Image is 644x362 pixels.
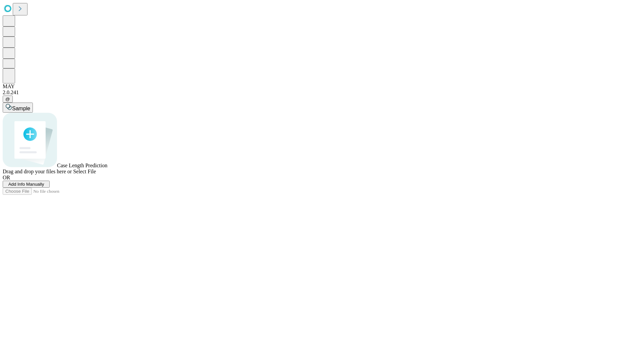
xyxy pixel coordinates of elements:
div: MAY [3,83,641,89]
span: Add Info Manually [8,182,44,187]
span: Case Length Prediction [57,163,107,168]
span: Select File [73,169,96,174]
span: Drag and drop your files here or [3,169,72,174]
span: Sample [12,106,30,111]
span: OR [3,175,10,180]
button: @ [3,96,13,103]
div: 2.0.241 [3,89,641,96]
button: Add Info Manually [3,181,50,188]
span: @ [5,97,10,102]
button: Sample [3,103,33,113]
